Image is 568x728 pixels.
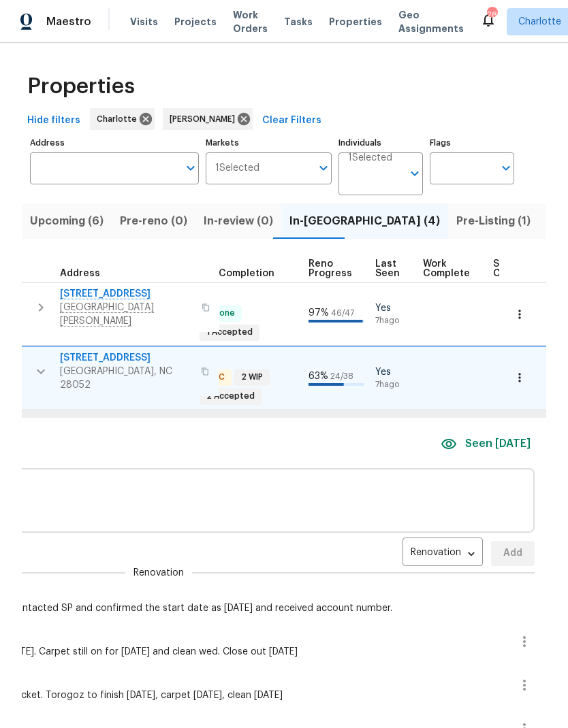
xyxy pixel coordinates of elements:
button: Clear Filters [257,108,327,133]
span: Yes [375,365,412,379]
span: 7h ago [375,315,412,327]
span: In-review (0) [204,212,273,231]
div: Renovation [403,542,483,565]
label: Flags [430,139,514,147]
span: In-[GEOGRAPHIC_DATA] (4) [289,212,440,231]
span: 7 Done [201,308,240,319]
span: [PERSON_NAME] [170,112,240,126]
span: 46 / 47 [331,309,354,317]
span: Properties [27,80,135,93]
span: Projects [174,15,217,29]
span: 1 Selected [215,163,259,174]
span: 2 Accepted [201,391,260,402]
button: Open [181,159,200,178]
span: 7h ago [375,379,412,391]
span: 24 / 38 [330,372,353,380]
span: Clear Filters [262,112,321,129]
button: Open [314,159,333,178]
span: 1 Selected [348,152,392,164]
span: Upcoming (6) [30,212,104,231]
span: Maestro [46,15,91,29]
span: Renovation [133,566,184,580]
label: Individuals [338,139,423,147]
span: [STREET_ADDRESS] [60,351,193,365]
button: Hide filters [22,108,86,133]
label: Markets [206,139,332,147]
div: Charlotte [90,108,155,130]
span: Work Complete [423,259,470,278]
span: [GEOGRAPHIC_DATA], NC 28052 [60,365,193,392]
button: Open [405,164,424,183]
span: Visits [130,15,158,29]
span: Work Orders [233,8,268,35]
span: Reno Progress [309,259,352,278]
span: 97 % [309,308,329,318]
span: Seen [DATE] [465,436,531,452]
span: 63 % [309,371,328,381]
span: Tasks [284,17,313,27]
span: Setup Complete [493,259,540,278]
div: 28 [487,8,496,22]
span: Charlotte [97,112,142,126]
span: 1 Accepted [201,327,258,338]
span: Pre-reno (0) [120,212,187,231]
span: Last Seen [375,259,400,278]
span: Pre-Listing (1) [456,212,531,231]
span: Address [60,269,100,278]
div: [PERSON_NAME] [163,108,253,130]
span: Charlotte [518,15,561,29]
button: Open [496,159,516,178]
span: WO Completion [200,269,274,278]
span: Geo Assignments [398,8,464,35]
label: Address [30,139,199,147]
span: 2 WIP [236,371,268,383]
span: Yes [375,301,412,315]
span: Hide filters [27,112,80,129]
span: Properties [329,15,382,29]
